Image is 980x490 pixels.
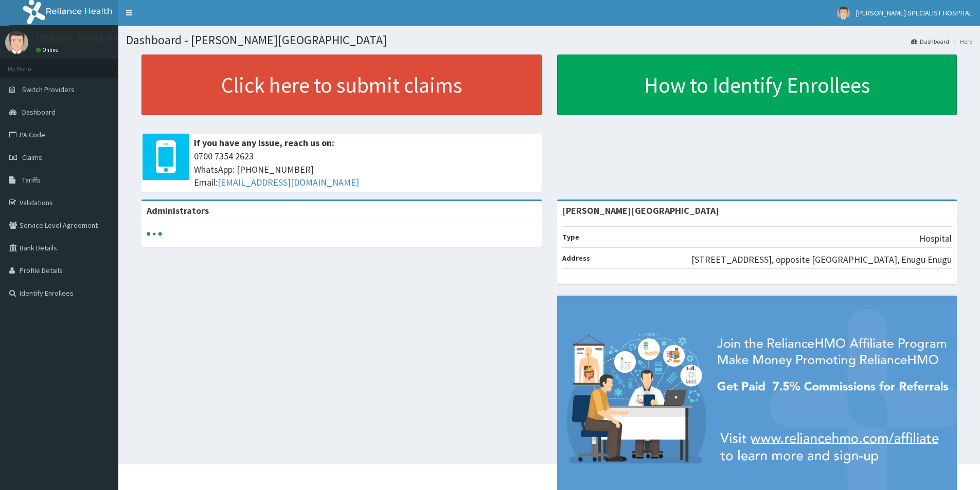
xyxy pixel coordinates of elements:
[562,253,590,263] b: Address
[36,46,61,53] a: Online
[141,55,542,115] a: Click here to submit claims
[218,176,359,188] a: [EMAIL_ADDRESS][DOMAIN_NAME]
[856,8,972,17] span: [PERSON_NAME] SPECIALIST HOSPITAL
[950,37,972,46] li: Here
[36,33,193,43] p: [PERSON_NAME] SPECIALIST HOSPITAL
[194,150,537,189] span: 0700 7354 2623 WhatsApp: [PHONE_NUMBER] Email:
[22,107,56,117] span: Dashboard
[837,7,850,20] img: User Image
[147,205,209,216] b: Administrators
[562,232,579,242] b: Type
[147,226,162,242] svg: audio-loading
[919,232,952,245] p: Hospital
[562,205,719,216] strong: [PERSON_NAME][GEOGRAPHIC_DATA]
[22,85,75,94] span: Switch Providers
[691,253,952,266] p: [STREET_ADDRESS], opposite [GEOGRAPHIC_DATA], Enugu Enugu
[557,55,957,115] a: How to Identify Enrollees
[194,137,334,149] b: If you have any issue, reach us on:
[22,175,41,185] span: Tariffs
[911,37,949,46] a: Dashboard
[126,33,972,47] h1: Dashboard - [PERSON_NAME][GEOGRAPHIC_DATA]
[22,153,42,162] span: Claims
[5,31,28,54] img: User Image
